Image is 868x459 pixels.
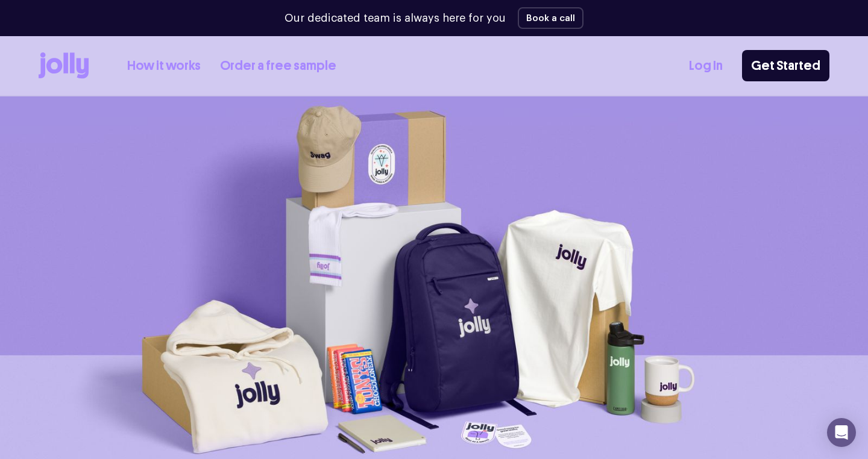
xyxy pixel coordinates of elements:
a: How it works [127,56,201,76]
a: Order a free sample [220,56,336,76]
button: Book a call [518,7,583,29]
a: Get Started [742,50,829,81]
a: Log In [689,56,723,76]
p: Our dedicated team is always here for you [285,10,506,27]
div: Open Intercom Messenger [827,418,856,447]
